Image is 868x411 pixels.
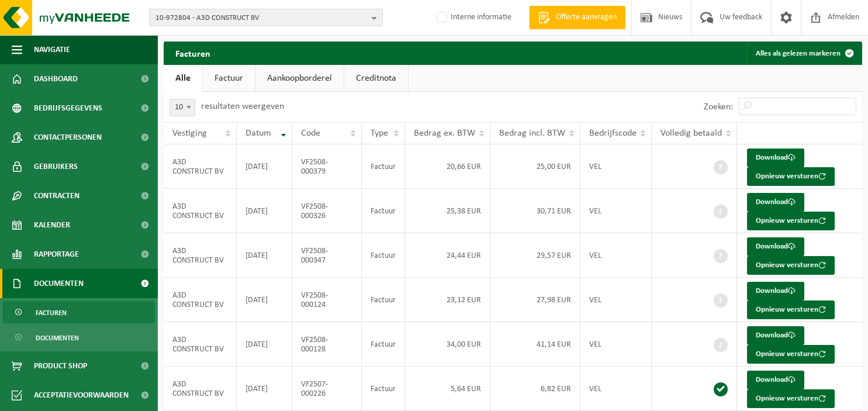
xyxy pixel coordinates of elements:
[36,327,79,349] span: Documenten
[747,237,804,256] a: Download
[34,381,129,410] span: Acceptatievoorwaarden
[36,302,67,324] span: Facturen
[580,189,652,233] td: VEL
[589,129,637,138] span: Bedrijfscode
[747,371,804,389] a: Download
[301,129,320,138] span: Code
[747,345,835,364] button: Opnieuw versturen
[34,35,70,64] span: Navigatie
[255,65,344,92] a: Aankoopborderel
[405,189,490,233] td: 25,38 EUR
[237,322,293,367] td: [DATE]
[292,278,361,322] td: VF2508-000124
[580,278,652,322] td: VEL
[34,351,87,381] span: Product Shop
[34,181,79,210] span: Contracten
[237,367,293,411] td: [DATE]
[490,189,580,233] td: 30,71 EUR
[292,367,361,411] td: VF2507-000226
[580,233,652,278] td: VEL
[292,233,361,278] td: VF2508-000347
[344,65,408,92] a: Creditnota
[170,99,195,116] span: 10
[405,367,490,411] td: 5,64 EUR
[34,152,78,181] span: Gebruikers
[580,322,652,367] td: VEL
[371,129,388,138] span: Type
[292,189,361,233] td: VF2508-000326
[203,65,255,92] a: Factuur
[490,367,580,411] td: 6,82 EUR
[34,123,102,152] span: Contactpersonen
[747,326,804,345] a: Download
[34,64,78,94] span: Dashboard
[490,322,580,367] td: 41,14 EUR
[164,278,237,322] td: A3D CONSTRUCT BV
[237,233,293,278] td: [DATE]
[362,233,405,278] td: Factuur
[747,389,835,408] button: Opnieuw versturen
[170,99,195,116] span: 10
[164,322,237,367] td: A3D CONSTRUCT BV
[292,322,361,367] td: VF2508-000128
[34,210,70,240] span: Kalender
[34,240,79,269] span: Rapportage
[490,233,580,278] td: 29,57 EUR
[237,144,293,189] td: [DATE]
[362,189,405,233] td: Factuur
[3,326,155,348] a: Documenten
[747,282,804,301] a: Download
[3,301,155,323] a: Facturen
[164,65,202,92] a: Alle
[747,301,835,319] button: Opnieuw versturen
[164,144,237,189] td: A3D CONSTRUCT BV
[499,129,565,138] span: Bedrag incl. BTW
[34,269,84,298] span: Documenten
[580,144,652,189] td: VEL
[434,9,511,26] label: Interne informatie
[747,193,804,212] a: Download
[490,144,580,189] td: 25,00 EUR
[405,144,490,189] td: 20,66 EUR
[414,129,475,138] span: Bedrag ex. BTW
[362,367,405,411] td: Factuur
[405,233,490,278] td: 24,44 EUR
[746,42,861,65] button: Alles als gelezen markeren
[201,102,284,111] label: resultaten weergeven
[155,9,367,27] span: 10-972804 - A3D CONSTRUCT BV
[292,144,361,189] td: VF2508-000379
[164,42,222,64] h2: Facturen
[747,148,804,167] a: Download
[362,144,405,189] td: Factuur
[34,94,102,123] span: Bedrijfsgegevens
[362,278,405,322] td: Factuur
[164,367,237,411] td: A3D CONSTRUCT BV
[553,12,620,23] span: Offerte aanvragen
[164,233,237,278] td: A3D CONSTRUCT BV
[172,129,207,138] span: Vestiging
[490,278,580,322] td: 27,98 EUR
[660,129,722,138] span: Volledig betaald
[405,322,490,367] td: 34,00 EUR
[747,167,835,186] button: Opnieuw versturen
[747,212,835,230] button: Opnieuw versturen
[747,256,835,275] button: Opnieuw versturen
[704,102,733,112] label: Zoeken:
[149,9,383,26] button: 10-972804 - A3D CONSTRUCT BV
[580,367,652,411] td: VEL
[237,278,293,322] td: [DATE]
[164,189,237,233] td: A3D CONSTRUCT BV
[245,129,271,138] span: Datum
[362,322,405,367] td: Factuur
[237,189,293,233] td: [DATE]
[405,278,490,322] td: 23,12 EUR
[529,6,625,29] a: Offerte aanvragen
